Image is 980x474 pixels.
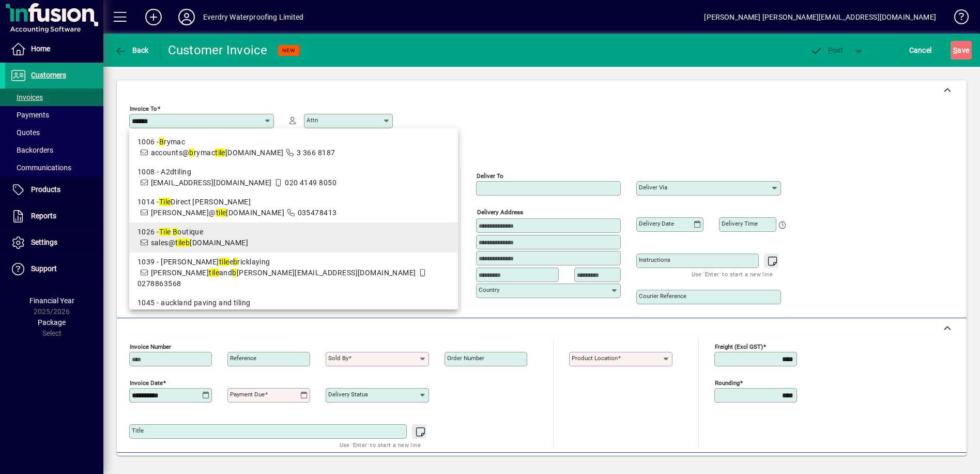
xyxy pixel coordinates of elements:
[31,71,66,79] span: Customers
[5,36,103,62] a: Home
[129,253,458,293] mat-option: 1039 - johansson tile e bricklaying
[209,269,219,277] em: tile
[137,257,450,268] div: 1039 - [PERSON_NAME] e ricklaying
[31,45,50,53] span: Home
[31,185,60,194] span: Products
[5,141,103,159] a: Backorders
[951,41,972,60] button: Save
[10,146,53,154] span: Backorders
[5,106,103,124] a: Payments
[285,179,336,187] span: 020 4149 8050
[479,286,499,293] mat-label: Country
[151,209,285,217] span: [PERSON_NAME]@ [DOMAIN_NAME]
[572,354,618,362] mat-label: Product location
[216,209,226,217] em: tile
[151,269,416,277] span: [PERSON_NAME] and [PERSON_NAME][EMAIL_ADDRESS][DOMAIN_NAME]
[5,88,103,106] a: Invoices
[112,41,151,60] button: Back
[828,46,833,54] span: P
[907,41,935,60] button: Cancel
[129,293,458,323] mat-option: 1045 - auckland paving and tiling
[297,149,335,157] span: 3 366 8187
[219,258,229,266] em: tile
[639,256,670,263] mat-label: Instructions
[130,379,163,387] mat-label: Invoice date
[103,41,160,60] app-page-header-button: Back
[909,42,932,58] span: Cancel
[137,298,450,308] div: 1045 - auckland paving and tiling
[130,343,171,350] mat-label: Invoice number
[137,227,450,238] div: 1026 - outique
[38,318,66,327] span: Package
[5,124,103,141] a: Quotes
[10,164,71,172] span: Communications
[328,391,368,398] mat-label: Delivery status
[173,228,177,236] em: B
[5,256,103,282] a: Support
[129,192,458,223] mat-option: 1014 - Tile Direct nelson
[114,46,149,54] span: Back
[810,46,844,54] span: ost
[159,138,164,146] em: B
[31,238,57,246] span: Settings
[230,391,265,398] mat-label: Payment due
[639,184,667,191] mat-label: Deliver via
[129,162,458,192] mat-option: 1008 - A2dtiling
[31,264,57,273] span: Support
[307,116,318,124] mat-label: Attn
[704,9,936,25] div: [PERSON_NAME] [PERSON_NAME][EMAIL_ADDRESS][DOMAIN_NAME]
[151,149,284,157] span: accounts@ rymac [DOMAIN_NAME]
[168,42,268,58] div: Customer Invoice
[159,198,171,206] em: Tile
[715,343,763,350] mat-label: Freight (excl GST)
[230,354,256,362] mat-label: Reference
[10,111,49,119] span: Payments
[282,47,295,54] span: NEW
[722,220,758,227] mat-label: Delivery time
[298,209,337,217] span: 035478413
[137,279,181,288] span: 0278863568
[137,167,450,177] div: 1008 - A2dtiling
[805,41,849,60] button: Post
[29,297,74,305] span: Financial Year
[5,159,103,176] a: Communications
[203,9,303,25] div: Everdry Waterproofing Limited
[130,105,157,112] mat-label: Invoice To
[232,269,236,277] em: b
[5,203,103,229] a: Reports
[31,212,56,220] span: Reports
[189,149,193,157] em: b
[137,8,170,26] button: Add
[137,137,450,147] div: 1006 - rymac
[692,268,773,280] mat-hint: Use 'Enter' to start a new line
[170,8,203,26] button: Profile
[159,228,171,236] em: Tile
[953,46,957,54] span: S
[5,177,103,203] a: Products
[151,239,249,247] span: sales@ [DOMAIN_NAME]
[10,93,43,101] span: Invoices
[946,2,967,36] a: Knowledge Base
[129,223,458,253] mat-option: 1026 - Tile Boutique
[715,379,740,387] mat-label: Rounding
[953,42,969,58] span: ave
[137,197,450,208] div: 1014 - Direct [PERSON_NAME]
[10,128,40,137] span: Quotes
[129,132,458,162] mat-option: 1006 - Brymac
[328,354,348,362] mat-label: Sold by
[639,292,686,300] mat-label: Courier Reference
[639,220,674,227] mat-label: Delivery date
[132,427,144,434] mat-label: Title
[151,179,272,187] span: [EMAIL_ADDRESS][DOMAIN_NAME]
[175,239,186,247] em: tile
[340,439,421,451] mat-hint: Use 'Enter' to start a new line
[477,172,503,180] mat-label: Deliver To
[5,230,103,256] a: Settings
[186,239,190,247] em: b
[215,149,225,157] em: tile
[447,354,484,362] mat-label: Order number
[233,258,237,266] em: b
